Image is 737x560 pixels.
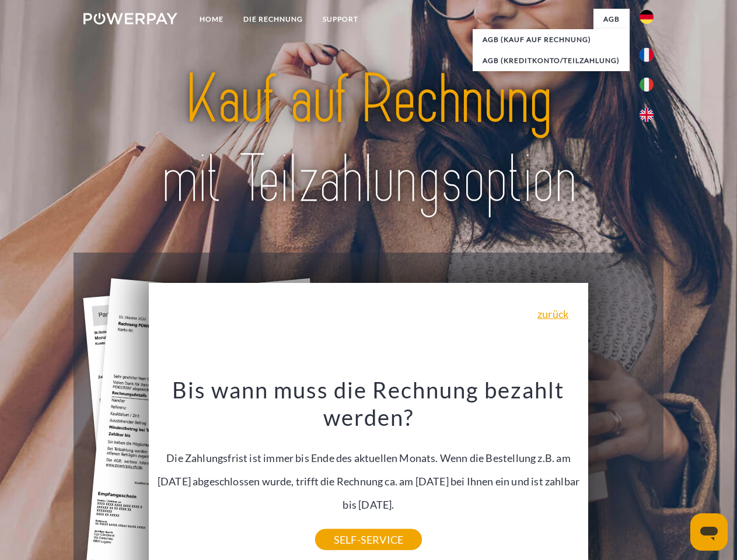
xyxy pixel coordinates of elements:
[640,78,654,92] img: it
[473,29,630,50] a: AGB (Kauf auf Rechnung)
[190,9,233,30] a: Home
[156,376,582,432] h3: Bis wann muss die Rechnung bezahlt werden?
[593,9,630,30] a: agb
[640,48,654,62] img: fr
[315,529,422,550] a: SELF-SERVICE
[111,56,626,223] img: title-powerpay_de.svg
[83,13,177,24] img: logo-powerpay-white.svg
[156,376,582,540] div: Die Zahlungsfrist ist immer bis Ende des aktuellen Monats. Wenn die Bestellung z.B. am [DATE] abg...
[537,309,568,319] a: zurück
[313,9,368,30] a: SUPPORT
[640,108,654,122] img: en
[640,10,654,24] img: de
[473,50,630,71] a: AGB (Kreditkonto/Teilzahlung)
[233,9,313,30] a: DIE RECHNUNG
[690,513,728,551] iframe: Schaltfläche zum Öffnen des Messaging-Fensters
